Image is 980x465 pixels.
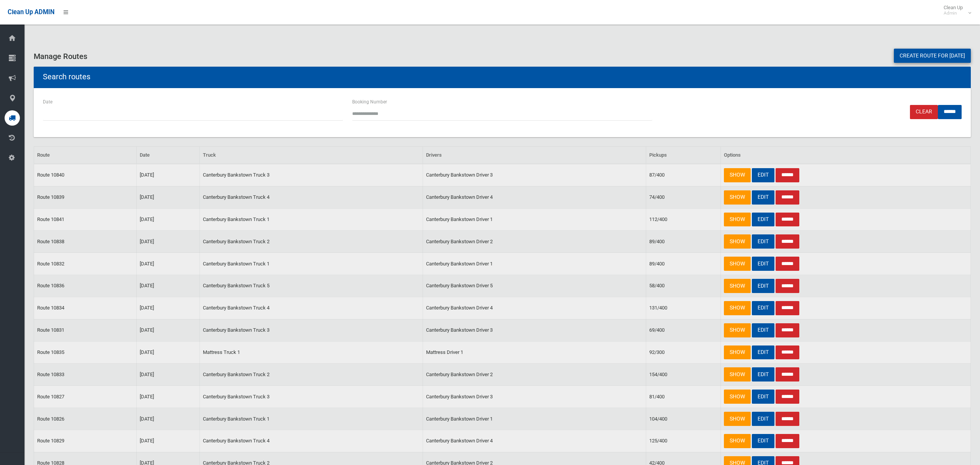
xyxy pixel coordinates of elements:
[724,367,751,381] a: SHOW
[752,279,774,293] a: EDIT
[137,253,200,275] td: [DATE]
[724,279,751,293] a: SHOW
[34,253,137,275] td: Route 10832
[137,430,200,452] td: [DATE]
[646,146,720,164] th: Pickups
[352,98,387,106] label: Booking Number
[137,363,200,386] td: [DATE]
[200,275,423,297] td: Canterbury Bankstown Truck 5
[34,275,137,297] td: Route 10836
[646,253,720,275] td: 89/400
[137,164,200,186] td: [DATE]
[724,257,751,271] a: SHOW
[752,168,774,182] a: EDIT
[724,168,751,182] a: SHOW
[34,69,100,84] header: Search routes
[646,386,720,408] td: 81/400
[200,319,423,341] td: Canterbury Bankstown Truck 3
[34,52,971,61] h3: Manage Routes
[894,49,971,63] a: Create route for [DATE]
[646,186,720,208] td: 74/400
[423,253,646,275] td: Canterbury Bankstown Driver 1
[646,275,720,297] td: 58/400
[646,319,720,341] td: 69/400
[423,164,646,186] td: Canterbury Bankstown Driver 3
[752,213,774,227] a: EDIT
[34,297,137,319] td: Route 10834
[200,208,423,231] td: Canterbury Bankstown Truck 1
[724,412,751,426] a: SHOW
[724,345,751,360] a: SHOW
[137,408,200,430] td: [DATE]
[752,434,774,448] a: EDIT
[34,363,137,386] td: Route 10833
[423,208,646,231] td: Canterbury Bankstown Driver 1
[137,297,200,319] td: [DATE]
[646,341,720,363] td: 92/300
[34,164,137,186] td: Route 10840
[423,386,646,408] td: Canterbury Bankstown Driver 3
[423,319,646,341] td: Canterbury Bankstown Driver 3
[200,341,423,363] td: Mattress Truck 1
[721,146,971,164] th: Options
[423,363,646,386] td: Canterbury Bankstown Driver 2
[423,275,646,297] td: Canterbury Bankstown Driver 5
[423,297,646,319] td: Canterbury Bankstown Driver 4
[910,105,938,119] a: Clear
[34,186,137,208] td: Route 10839
[43,98,52,106] label: Date
[752,190,774,205] a: EDIT
[200,297,423,319] td: Canterbury Bankstown Truck 4
[200,386,423,408] td: Canterbury Bankstown Truck 3
[752,234,774,249] a: EDIT
[200,363,423,386] td: Canterbury Bankstown Truck 2
[944,10,963,16] small: Admin
[200,164,423,186] td: Canterbury Bankstown Truck 3
[752,390,774,404] a: EDIT
[34,430,137,452] td: Route 10829
[34,208,137,231] td: Route 10841
[940,5,970,16] span: Clean Up
[137,386,200,408] td: [DATE]
[423,231,646,253] td: Canterbury Bankstown Driver 2
[423,186,646,208] td: Canterbury Bankstown Driver 4
[34,341,137,363] td: Route 10835
[646,297,720,319] td: 131/400
[646,231,720,253] td: 89/400
[724,213,751,227] a: SHOW
[646,430,720,452] td: 125/400
[137,275,200,297] td: [DATE]
[752,412,774,426] a: EDIT
[423,341,646,363] td: Mattress Driver 1
[137,341,200,363] td: [DATE]
[724,390,751,404] a: SHOW
[200,430,423,452] td: Canterbury Bankstown Truck 4
[34,386,137,408] td: Route 10827
[724,323,751,337] a: SHOW
[200,186,423,208] td: Canterbury Bankstown Truck 4
[724,190,751,205] a: SHOW
[423,430,646,452] td: Canterbury Bankstown Driver 4
[724,301,751,315] a: SHOW
[137,186,200,208] td: [DATE]
[752,367,774,381] a: EDIT
[200,408,423,430] td: Canterbury Bankstown Truck 1
[724,234,751,249] a: SHOW
[137,208,200,231] td: [DATE]
[423,408,646,430] td: Canterbury Bankstown Driver 1
[752,301,774,315] a: EDIT
[137,319,200,341] td: [DATE]
[137,146,200,164] th: Date
[752,257,774,271] a: EDIT
[752,323,774,337] a: EDIT
[200,231,423,253] td: Canterbury Bankstown Truck 2
[646,208,720,231] td: 112/400
[34,231,137,253] td: Route 10838
[646,164,720,186] td: 87/400
[646,363,720,386] td: 154/400
[8,8,54,16] span: Clean Up ADMIN
[34,146,137,164] th: Route
[752,345,774,360] a: EDIT
[423,146,646,164] th: Drivers
[200,253,423,275] td: Canterbury Bankstown Truck 1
